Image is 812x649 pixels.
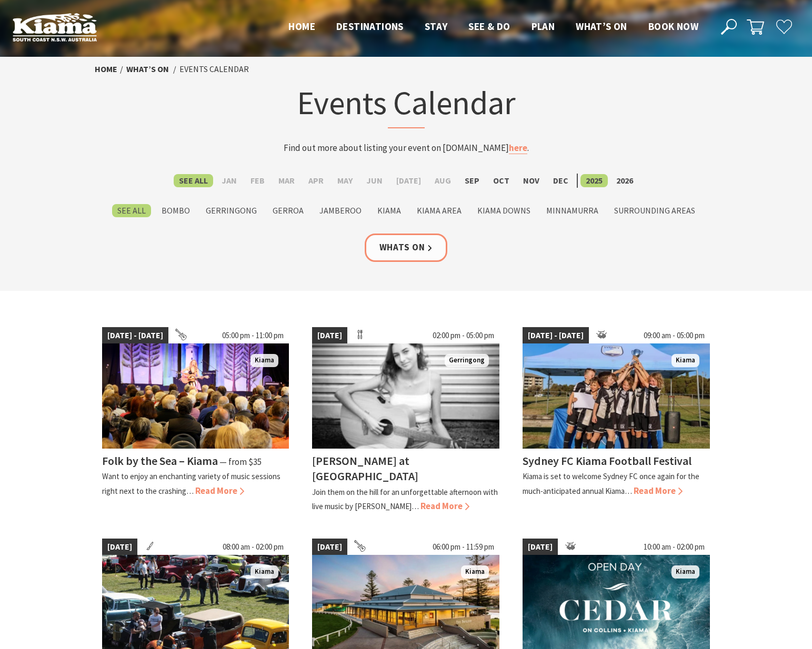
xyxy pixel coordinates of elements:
[634,485,683,496] span: Read More
[611,174,638,187] label: 2026
[195,485,244,496] span: Read More
[102,539,137,555] span: [DATE]
[200,82,613,128] h1: Events Calendar
[95,64,117,75] a: Home
[156,204,195,217] label: Bombo
[548,174,574,187] label: Dec
[472,204,536,217] label: Kiama Downs
[425,20,448,33] span: Stay
[523,327,710,513] a: [DATE] - [DATE] 09:00 am - 05:00 pm sfc-kiama-football-festival-2 Kiama Sydney FC Kiama Football ...
[391,174,426,187] label: [DATE]
[312,327,347,344] span: [DATE]
[200,141,613,155] p: Find out more about listing your event on [DOMAIN_NAME] .
[372,204,406,217] label: Kiama
[580,174,608,187] label: 2025
[609,204,700,217] label: Surrounding Areas
[303,174,329,187] label: Apr
[312,343,499,449] img: Tayah Larsen
[126,64,169,75] a: What’s On
[250,565,278,579] span: Kiama
[174,174,213,187] label: See All
[461,565,489,579] span: Kiama
[102,453,218,468] h4: Folk by the Sea – Kiama
[201,204,262,217] label: Gerringong
[217,327,289,344] span: 05:00 pm - 11:00 pm
[288,20,315,33] span: Home
[523,343,710,449] img: sfc-kiama-football-festival-2
[219,456,262,468] span: ⁠— from $35
[445,354,489,367] span: Gerringong
[427,327,499,344] span: 02:00 pm - 05:00 pm
[523,471,699,495] p: Kiama is set to welcome Sydney FC once again for the much-anticipated annual Kiama…
[532,20,555,33] span: Plan
[523,453,691,468] h4: Sydney FC Kiama Football Festival
[638,327,710,344] span: 09:00 am - 05:00 pm
[102,471,280,495] p: Want to enjoy an enchanting variety of music sessions right next to the crashing…
[420,500,469,512] span: Read More
[541,204,604,217] label: Minnamurra
[638,539,710,555] span: 10:00 am - 02:00 pm
[523,539,558,555] span: [DATE]
[412,204,467,217] label: Kiama Area
[217,539,289,555] span: 08:00 am - 02:00 pm
[312,453,418,483] h4: [PERSON_NAME] at [GEOGRAPHIC_DATA]
[179,63,249,76] li: Events Calendar
[459,174,485,187] label: Sep
[671,565,699,579] span: Kiama
[102,327,289,513] a: [DATE] - [DATE] 05:00 pm - 11:00 pm Folk by the Sea - Showground Pavilion Kiama Folk by the Sea –...
[273,174,300,187] label: Mar
[523,327,589,344] span: [DATE] - [DATE]
[112,204,151,217] label: See All
[336,20,404,33] span: Destinations
[13,13,97,42] img: Kiama Logo
[102,327,168,344] span: [DATE] - [DATE]
[488,174,515,187] label: Oct
[361,174,388,187] label: Jun
[576,20,627,33] span: What’s On
[314,204,367,217] label: Jamberoo
[312,487,498,511] p: Join them on the hill for an unforgettable afternoon with live music by [PERSON_NAME]…
[312,327,499,513] a: [DATE] 02:00 pm - 05:00 pm Tayah Larsen Gerringong [PERSON_NAME] at [GEOGRAPHIC_DATA] Join them o...
[509,142,527,154] a: here
[250,354,278,367] span: Kiama
[648,20,698,33] span: Book now
[429,174,456,187] label: Aug
[365,234,448,261] a: Whats On
[216,174,242,187] label: Jan
[332,174,358,187] label: May
[278,18,709,36] nav: Main Menu
[671,354,699,367] span: Kiama
[518,174,545,187] label: Nov
[267,204,309,217] label: Gerroa
[102,343,289,449] img: Folk by the Sea - Showground Pavilion
[468,20,510,33] span: See & Do
[427,539,499,555] span: 06:00 pm - 11:59 pm
[312,539,347,555] span: [DATE]
[245,174,270,187] label: Feb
